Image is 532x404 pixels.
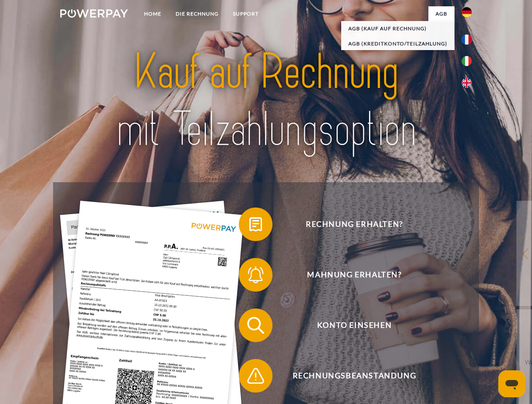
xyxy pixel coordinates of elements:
img: en [462,78,472,88]
img: title-powerpay_de.svg [80,40,452,161]
button: Konto einsehen [239,308,458,342]
a: DIE RECHNUNG [168,6,226,21]
a: Home [137,6,168,21]
img: qb_search.svg [245,315,266,336]
img: qb_bell.svg [245,264,266,285]
button: Mahnung erhalten? [239,258,458,292]
a: agb [428,6,454,21]
img: qb_warning.svg [245,365,266,386]
button: Rechnungsbeanstandung [239,359,458,393]
span: Rechnung erhalten? [251,207,457,241]
span: Konto einsehen [251,308,457,342]
img: de [462,7,472,17]
iframe: Schaltfläche zum Öffnen des Messaging-Fensters [498,370,525,397]
span: Mahnung erhalten? [251,258,457,292]
img: fr [462,35,472,45]
img: logo-powerpay-white.svg [60,9,128,18]
img: qb_bill.svg [245,214,266,235]
span: Rechnungsbeanstandung [251,359,457,393]
button: Rechnung erhalten? [239,207,458,241]
a: AGB (Kreditkonto/Teilzahlung) [341,36,454,51]
img: it [462,56,472,66]
a: SUPPORT [226,6,266,21]
a: AGB (Kauf auf Rechnung) [341,21,454,36]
